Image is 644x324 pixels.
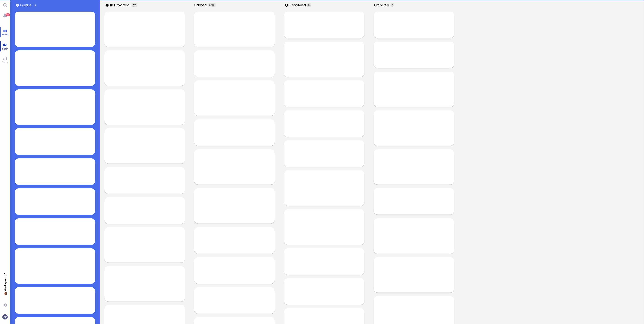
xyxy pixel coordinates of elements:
span: Board [1,33,10,36]
button: Add [285,4,288,7]
span: 0 [209,3,211,7]
span: Stats [1,60,9,64]
span: 0 [35,3,36,7]
span: In progress [110,2,131,8]
span: Team [1,47,10,50]
span: /10 [211,3,214,7]
span: 💼 Workspace: IT [3,291,7,302]
span: /5 [134,3,136,7]
span: Queue [20,2,33,8]
span: Resolved [289,2,307,8]
span: Archived [374,2,391,8]
button: Add [16,4,19,7]
span: 0 [308,3,310,7]
span: 0 [133,3,134,7]
span: 0 [392,3,393,7]
span: Parked [194,2,208,8]
button: Add [106,4,109,7]
span: 155 [6,13,10,16]
img: You [2,314,7,319]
